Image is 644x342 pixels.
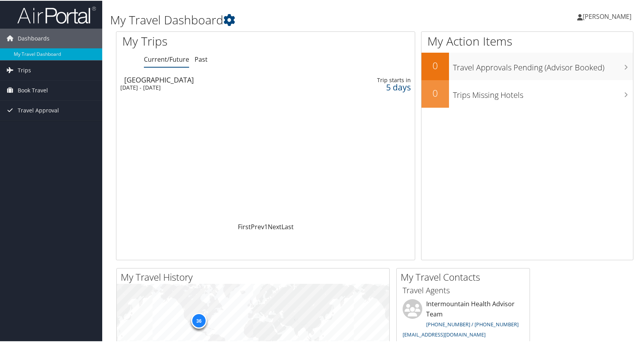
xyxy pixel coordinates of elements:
h3: Trips Missing Hotels [453,85,633,100]
div: Trip starts in [346,76,411,83]
span: Dashboards [18,28,50,48]
a: 1 [264,222,268,230]
div: [GEOGRAPHIC_DATA] [124,75,313,83]
a: 0Trips Missing Hotels [421,79,633,107]
h2: My Travel History [121,270,389,283]
div: [DATE] - [DATE] [120,83,309,90]
a: Next [268,222,282,230]
h3: Travel Approvals Pending (Advisor Booked) [453,57,633,72]
div: 36 [191,312,207,328]
a: Current/Future [144,54,189,63]
span: Travel Approval [18,100,59,120]
span: Book Travel [18,80,48,99]
a: First [238,222,251,230]
a: [EMAIL_ADDRESS][DOMAIN_NAME] [403,330,486,337]
h2: My Travel Contacts [401,270,530,283]
a: Past [195,54,208,63]
img: airportal-logo.png [17,5,96,24]
span: [PERSON_NAME] [583,11,631,20]
a: Last [282,222,294,230]
h1: My Trips [122,32,285,49]
a: [PERSON_NAME] [577,4,639,28]
h2: 0 [421,58,449,72]
div: 5 days [346,83,411,90]
a: Prev [251,222,264,230]
h1: My Action Items [421,32,633,49]
h3: Travel Agents [403,284,524,295]
h1: My Travel Dashboard [110,11,463,28]
a: [PHONE_NUMBER] / [PHONE_NUMBER] [426,320,519,327]
h2: 0 [421,86,449,99]
span: Trips [18,60,31,79]
li: Intermountain Health Advisor Team [399,298,528,340]
a: 0Travel Approvals Pending (Advisor Booked) [421,52,633,79]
